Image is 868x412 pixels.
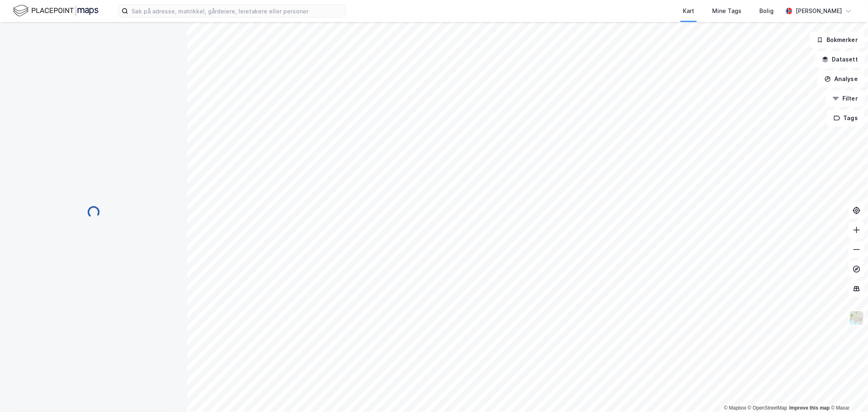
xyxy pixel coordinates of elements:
img: logo.f888ab2527a4732fd821a326f86c7f29.svg [13,4,98,18]
button: Analyse [818,71,865,87]
input: Søk på adresse, matrikkel, gårdeiere, leietakere eller personer [128,5,345,17]
a: OpenStreetMap [748,405,787,411]
button: Datasett [815,51,865,68]
iframe: Chat Widget [827,373,868,412]
a: Mapbox [724,405,746,411]
img: spinner.a6d8c91a73a9ac5275cf975e30b51cfb.svg [87,206,100,219]
div: Mine Tags [712,6,741,16]
button: Bokmerker [810,32,865,48]
div: Bolig [759,6,774,16]
a: Improve this map [789,405,830,411]
button: Tags [827,110,865,126]
div: [PERSON_NAME] [796,6,842,16]
button: Filter [826,90,865,107]
div: Kart [683,6,694,16]
img: Z [849,310,864,326]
